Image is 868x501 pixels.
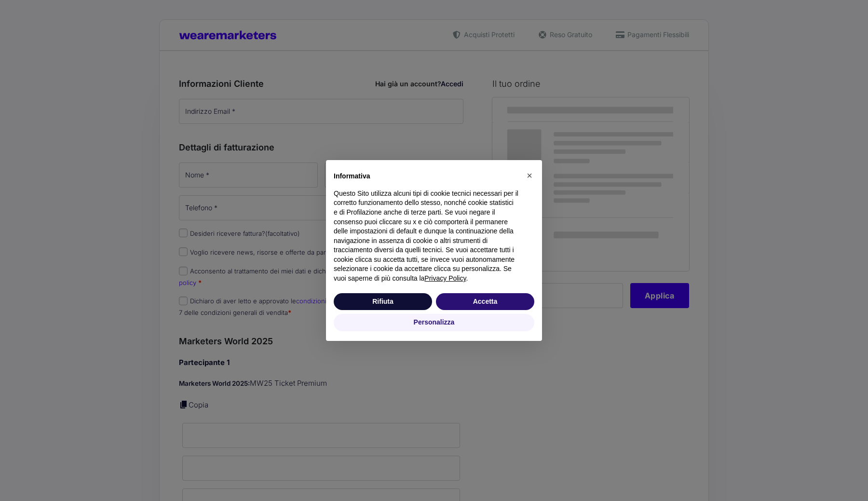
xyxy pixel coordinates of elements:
p: Questo Sito utilizza alcuni tipi di cookie tecnici necessari per il corretto funzionamento dello ... [334,189,519,284]
h2: Informativa [334,172,519,181]
span: × [527,170,532,181]
button: Rifiuta [334,293,432,311]
button: Accetta [436,293,534,311]
button: Personalizza [334,314,534,331]
a: Privacy Policy [424,274,466,282]
button: Chiudi questa informativa [522,168,537,183]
